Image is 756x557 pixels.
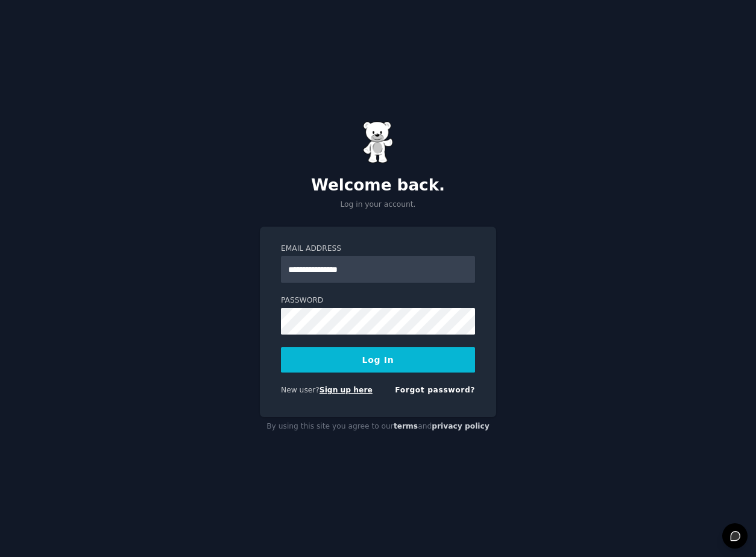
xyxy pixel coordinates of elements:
[394,422,418,430] a: terms
[260,417,496,436] div: By using this site you agree to our and
[281,347,475,373] button: Log In
[281,244,475,254] label: Email Address
[281,295,475,306] label: Password
[320,386,373,394] a: Sign up here
[395,386,475,394] a: Forgot password?
[260,200,496,210] p: Log in your account.
[363,121,393,163] img: Gummy Bear
[281,386,320,394] span: New user?
[432,422,490,430] a: privacy policy
[260,176,496,195] h2: Welcome back.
